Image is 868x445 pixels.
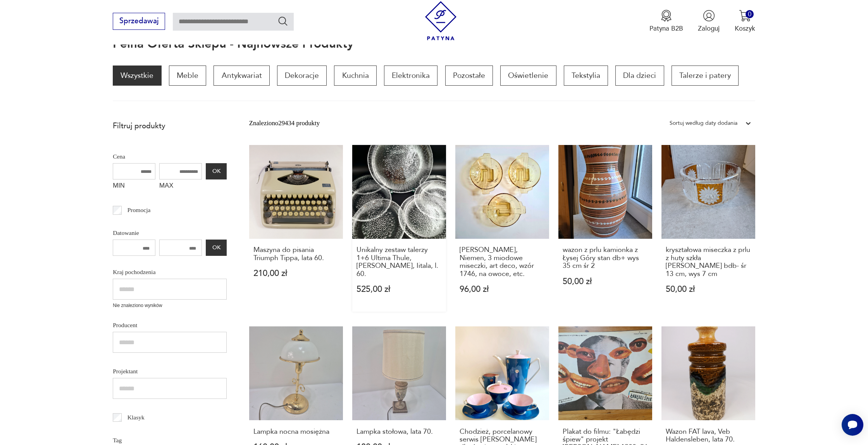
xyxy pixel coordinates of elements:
[113,179,155,194] label: MIN
[249,145,343,312] a: Maszyna do pisania Triumph Tippa, lata 60.Maszyna do pisania Triumph Tippa, lata 60.210,00 zł
[649,10,683,33] button: Patyna B2B
[127,205,151,215] p: Promocja
[500,66,556,86] a: Oświetlenie
[356,246,442,278] h3: Unikalny zestaw talerzy 1+6 Ultima Thule, [PERSON_NAME], Iitala, l. 60.
[460,246,545,278] h3: [PERSON_NAME], Niemen, 3 miodowe miseczki, art deco, wzór 1746, na owoce, etc.
[649,10,683,33] a: Ikona medaluPatyna B2B
[113,302,227,309] p: Nie znaleziono wyników
[703,10,715,22] img: Ikonka użytkownika
[214,66,269,86] a: Antykwariat
[445,66,493,86] a: Pozostałe
[660,10,672,22] img: Ikona medalu
[113,152,227,162] p: Cena
[558,145,652,312] a: wazon z prlu kamionka z Łysej Góry stan db+ wys 35 cm śr 2wazon z prlu kamionka z Łysej Góry stan...
[113,66,161,86] a: Wszystkie
[206,240,227,256] button: OK
[253,428,339,436] h3: Lampka nocna mosiężna
[356,285,442,293] p: 525,00 zł
[666,428,751,444] h3: Wazon FAT lava, Veb Haldensleben, lata 70.
[356,428,442,436] h3: Lampka stołowa, lata 70.
[666,246,751,278] h3: kryształowa miseczka z prlu z huty szkła [PERSON_NAME] bdb- śr 13 cm, wys 7 cm
[113,19,165,25] a: Sprzedawaj
[169,66,206,86] a: Meble
[421,1,460,40] img: Patyna - sklep z meblami i dekoracjami vintage
[352,145,446,312] a: Unikalny zestaw talerzy 1+6 Ultima Thule, Tapio Wirkkala, Iitala, l. 60.Unikalny zestaw talerzy 1...
[672,66,739,86] a: Talerze i patery
[698,10,720,33] button: Zaloguj
[113,366,227,376] p: Projektant
[666,285,751,293] p: 50,00 zł
[113,121,227,131] p: Filtruj produkty
[615,66,664,86] a: Dla dzieci
[455,145,549,312] a: J. Stolle, Niemen, 3 miodowe miseczki, art deco, wzór 1746, na owoce, etc.[PERSON_NAME], Niemen, ...
[253,269,339,278] p: 210,00 zł
[661,145,755,312] a: kryształowa miseczka z prlu z huty szkła Julia stan bdb- śr 13 cm, wys 7 cmkryształowa miseczka z...
[253,246,339,262] h3: Maszyna do pisania Triumph Tippa, lata 60.
[670,118,737,128] div: Sortuj według daty dodania
[113,228,227,238] p: Datowanie
[746,10,754,18] div: 0
[113,38,353,51] h1: Pełna oferta sklepu - najnowsze produkty
[384,66,437,86] a: Elektronika
[563,278,648,286] p: 50,00 zł
[735,24,755,33] p: Koszyk
[249,118,320,128] div: Znaleziono 29434 produkty
[735,10,755,33] button: 0Koszyk
[159,179,202,194] label: MAX
[698,24,720,33] p: Zaloguj
[277,66,327,86] a: Dekoracje
[739,10,751,22] img: Ikona koszyka
[564,66,608,86] a: Tekstylia
[334,66,376,86] a: Kuchnia
[113,267,227,277] p: Kraj pochodzenia
[842,414,863,436] iframe: Smartsupp widget button
[649,24,683,33] p: Patyna B2B
[113,320,227,330] p: Producent
[127,412,145,423] p: Klasyk
[460,285,545,293] p: 96,00 zł
[277,16,289,27] button: Szukaj
[113,13,165,30] button: Sprzedawaj
[206,163,227,179] button: OK
[563,246,648,270] h3: wazon z prlu kamionka z Łysej Góry stan db+ wys 35 cm śr 2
